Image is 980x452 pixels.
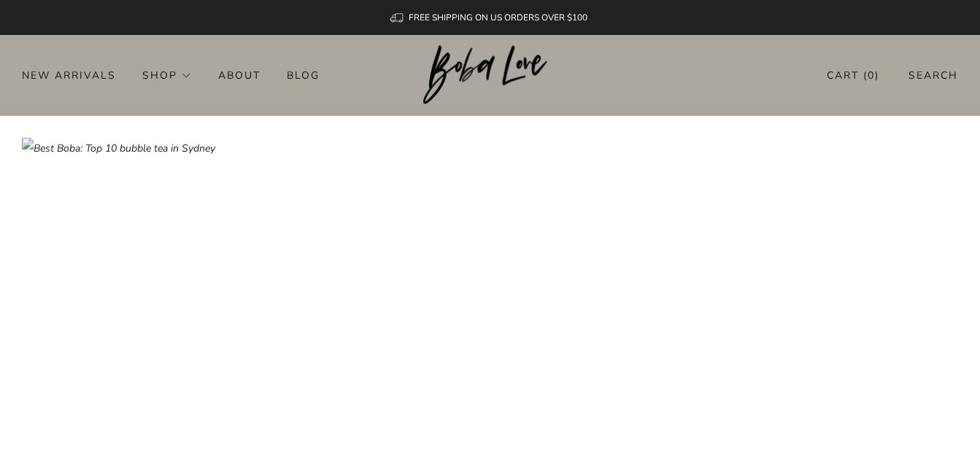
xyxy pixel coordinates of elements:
[142,63,192,87] a: Shop
[218,63,261,87] a: About
[827,63,879,87] a: Cart
[423,45,557,106] a: Boba Love
[908,63,958,87] a: Search
[423,45,557,105] img: Boba Love
[287,63,320,87] a: Blog
[868,69,875,82] items-count: 0
[409,12,587,23] span: FREE SHIPPING ON US ORDERS OVER $100
[22,63,116,87] a: New Arrivals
